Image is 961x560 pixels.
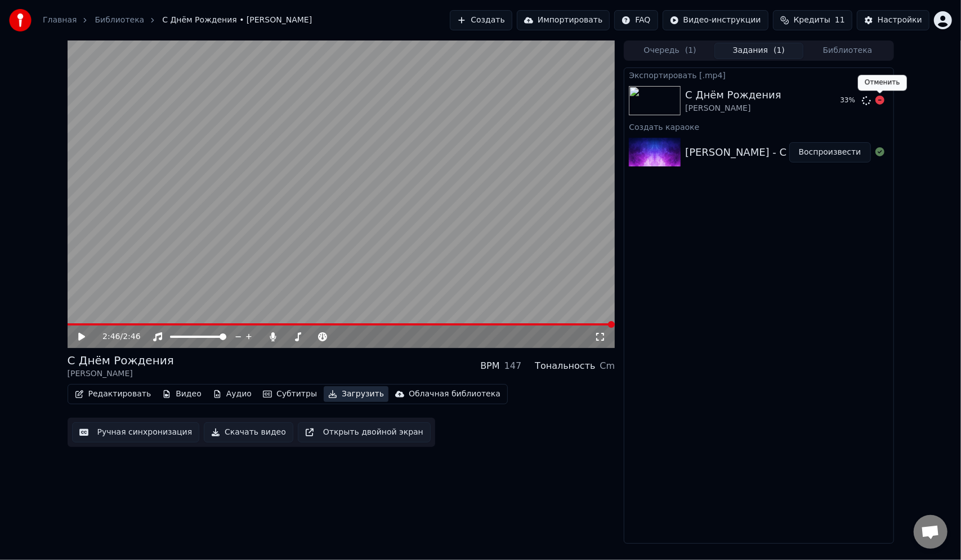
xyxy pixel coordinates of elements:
div: [PERSON_NAME] [685,103,781,114]
button: Ручная синхронизация [72,422,200,442]
button: Субтитры [258,386,321,402]
button: Настройки [857,10,929,30]
div: 33 % [841,96,857,105]
a: Библиотека [95,15,144,26]
img: youka [9,9,32,31]
div: Создать караоке [624,120,893,133]
button: Загрузить [324,386,388,402]
button: Аудио [208,386,256,402]
div: Открытый чат [914,515,947,549]
button: Воспроизвести [789,142,871,162]
div: 147 [504,359,522,373]
span: 2:46 [123,331,140,342]
button: Библиотека [803,43,892,59]
div: Облачная библиотека [409,389,500,400]
span: Кредиты [794,15,830,26]
span: 11 [835,15,845,26]
div: / [102,331,129,342]
span: 2:46 [102,331,120,342]
div: Отменить [858,75,907,91]
button: Создать [450,10,512,30]
button: Скачать видео [204,422,293,442]
span: ( 1 ) [774,45,785,56]
button: FAQ [614,10,658,30]
button: Видео-инструкции [663,10,768,30]
div: С Днём Рождения [685,87,781,103]
button: Импортировать [517,10,610,30]
button: Открыть двойной экран [298,422,431,442]
span: С Днём Рождения • [PERSON_NAME] [162,15,312,26]
a: Главная [43,15,77,26]
div: Экспортировать [.mp4] [624,68,893,82]
button: Видео [158,386,206,402]
div: С Днём Рождения [68,353,174,368]
div: Настройки [878,15,922,26]
nav: breadcrumb [43,15,312,26]
button: Очередь [625,43,714,59]
button: Задания [714,43,803,59]
div: [PERSON_NAME] [68,368,174,380]
div: BPM [480,359,499,373]
div: Тональность [535,359,595,373]
div: Cm [600,359,615,373]
button: Кредиты11 [773,10,852,30]
span: ( 1 ) [685,45,696,56]
button: Редактировать [70,386,156,402]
